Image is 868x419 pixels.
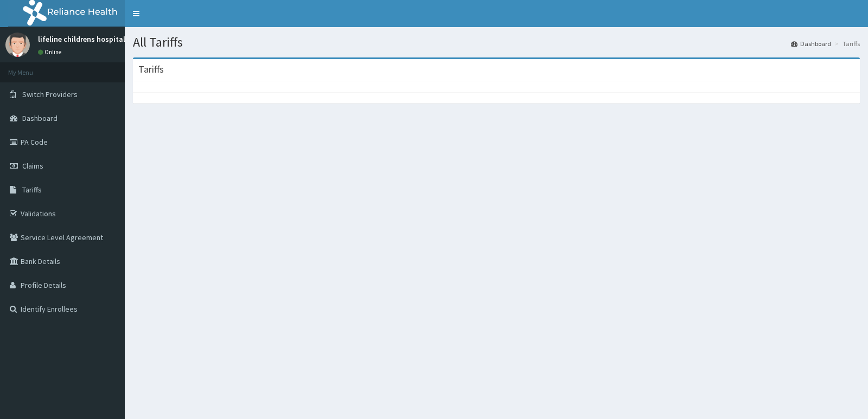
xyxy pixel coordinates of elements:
[38,48,64,56] a: Online
[22,161,43,171] span: Claims
[38,35,125,43] p: lifeline childrens hospital
[22,113,58,123] span: Dashboard
[791,39,831,48] a: Dashboard
[5,33,30,57] img: User Image
[832,39,860,48] li: Tariffs
[22,89,78,99] span: Switch Providers
[133,35,860,49] h1: All Tariffs
[138,65,164,74] h3: Tariffs
[22,185,42,195] span: Tariffs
